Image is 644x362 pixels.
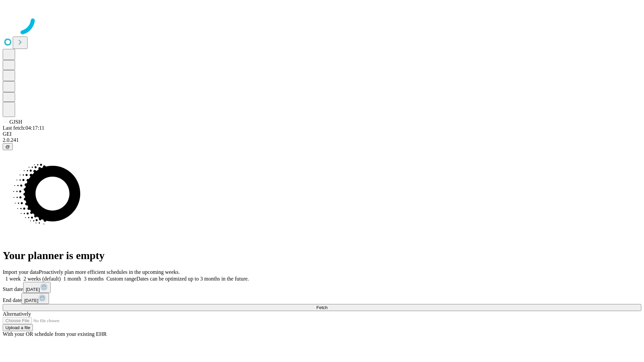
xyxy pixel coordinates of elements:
[23,282,51,293] button: [DATE]
[21,293,49,304] button: [DATE]
[3,143,13,150] button: @
[24,298,38,303] span: [DATE]
[106,276,136,282] span: Custom range
[3,137,641,143] div: 2.0.241
[26,287,40,292] span: [DATE]
[3,269,39,275] span: Import your data
[3,282,641,293] div: Start date
[3,331,107,337] span: With your OR schedule from your existing EHR
[137,276,249,282] span: Dates can be optimized up to 3 months in the future.
[5,276,21,282] span: 1 week
[84,276,104,282] span: 3 months
[3,304,641,311] button: Fetch
[316,305,327,310] span: Fetch
[9,119,22,125] span: GJSH
[23,276,61,282] span: 2 weeks (default)
[39,269,180,275] span: Proactively plan more efficient schedules in the upcoming weeks.
[3,249,641,262] h1: Your planner is empty
[3,293,641,304] div: End date
[3,311,31,317] span: Alternatively
[5,144,10,149] span: @
[3,125,44,131] span: Last fetch: 04:17:11
[3,131,641,137] div: GEI
[3,324,33,331] button: Upload a file
[63,276,81,282] span: 1 month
